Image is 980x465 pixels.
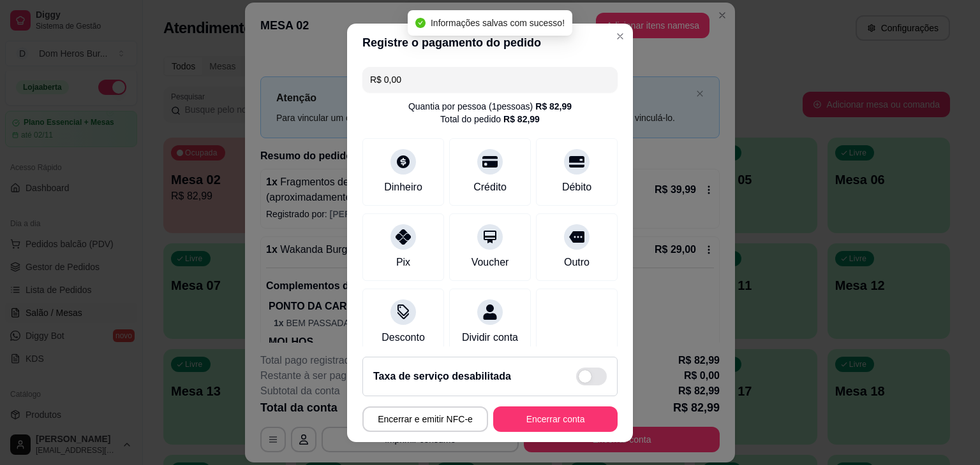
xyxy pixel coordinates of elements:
button: Encerrar e emitir NFC-e [362,406,488,432]
div: Voucher [471,255,509,270]
span: check-circle [415,18,426,28]
div: R$ 82,99 [503,113,540,125]
div: Débito [562,180,591,195]
div: Total do pedido [440,113,540,125]
div: R$ 82,99 [535,100,572,113]
div: Crédito [473,180,507,195]
div: Outro [564,255,590,270]
button: Close [610,26,630,46]
header: Registre o pagamento do pedido [347,24,633,62]
h2: Taxa de serviço desabilitada [373,369,511,384]
button: Encerrar conta [493,406,618,432]
div: Pix [396,255,410,270]
div: Quantia por pessoa ( 1 pessoas) [408,100,572,113]
div: Desconto [382,330,425,345]
div: Dividir conta [462,330,518,345]
input: Ex.: hambúrguer de cordeiro [370,67,610,92]
div: Dinheiro [384,180,422,195]
span: Informações salvas com sucesso! [431,18,565,28]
